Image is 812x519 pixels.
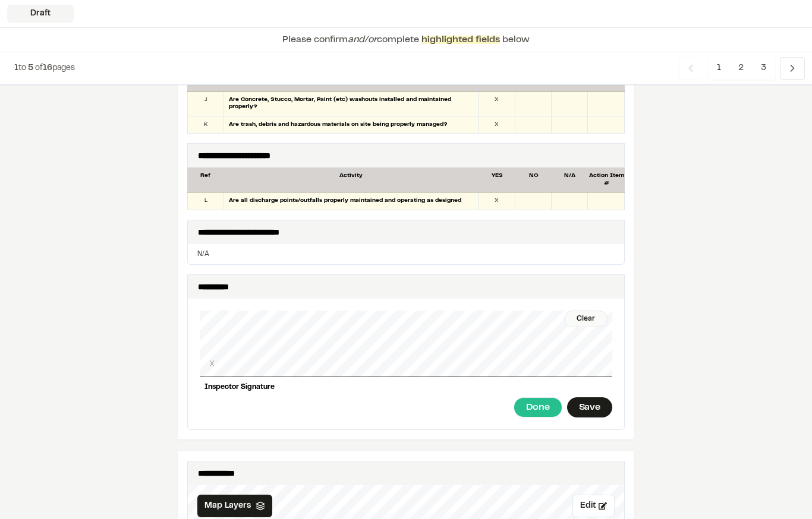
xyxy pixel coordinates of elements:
div: YES [479,172,515,187]
span: Map Layers [204,499,251,512]
span: 16 [43,65,52,72]
div: Are all discharge points/outfalls properly maintained and operating as designed [224,192,479,210]
span: 1 [708,57,730,80]
div: NO [515,172,552,187]
div: X [479,116,515,134]
span: 3 [752,57,775,80]
span: and/or [348,36,377,44]
button: Edit [572,495,615,517]
div: N/A [552,172,588,187]
div: Inspector Signature [200,377,612,397]
div: Save [567,397,612,417]
div: Clear [564,311,608,327]
div: J [188,91,224,116]
span: 2 [729,57,753,80]
p: to of pages [14,62,75,75]
nav: Navigation [678,57,805,80]
div: L [188,192,224,210]
div: Are trash, debris and hazardous materials on site being properly managed? [224,116,479,134]
div: Ref [187,172,224,187]
p: Please confirm complete below [282,33,530,47]
div: Activity [224,172,479,187]
div: K [188,116,224,134]
div: Draft [7,5,74,23]
div: Action Item # [588,172,625,187]
div: X [479,192,515,210]
div: Are Concrete, Stucco, Mortar, Paint (etc) washouts installed and maintained properly? [224,91,479,116]
span: 5 [28,65,33,72]
span: 1 [14,65,18,72]
div: Done [514,397,562,417]
p: N/A [197,249,615,259]
span: highlighted fields [421,36,500,44]
div: X [479,91,515,116]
